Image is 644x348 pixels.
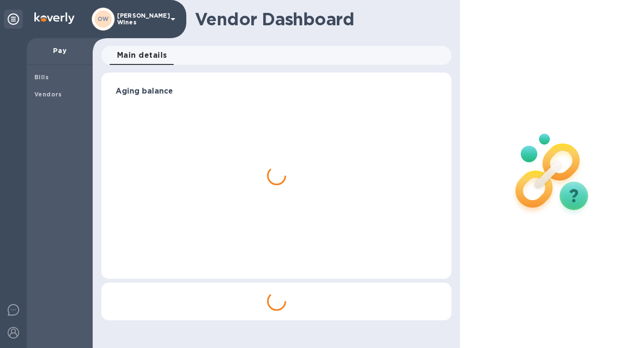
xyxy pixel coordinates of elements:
[34,91,62,98] b: Vendors
[34,46,85,55] p: Pay
[34,12,75,24] img: Logo
[117,49,167,62] span: Main details
[4,10,23,29] div: Unpin categories
[34,74,49,81] b: Bills
[117,12,165,26] p: [PERSON_NAME] Wines
[116,87,437,96] h3: Aging balance
[97,15,109,22] b: OW
[195,9,445,29] h1: Vendor Dashboard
